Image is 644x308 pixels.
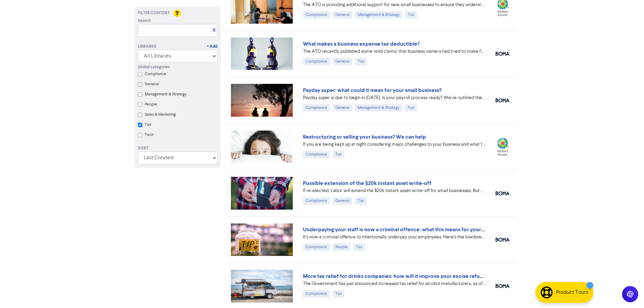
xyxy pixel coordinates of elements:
div: Compliance [303,197,330,205]
img: boma [496,238,509,242]
div: Tax [405,104,417,112]
label: Management & Strategy [145,91,187,97]
label: Sales & Marketing [145,112,176,118]
img: boma [496,284,509,288]
div: Compliance [303,11,330,19]
div: Compliance [303,58,330,65]
div: Compliance [303,290,330,298]
div: Tax [355,58,367,65]
div: Compliance [303,104,330,112]
div: Payday super is due to begin in July 2026. Is your payroll process ready? We’ve outlined the key ... [303,94,485,101]
a: + Add [207,44,217,50]
div: General [333,58,352,65]
div: If you are being kept up at night considering major challenges to your business and what to do ab... [303,141,485,148]
img: boma [496,191,509,195]
div: Compliance [303,151,330,158]
a: X [213,28,215,33]
div: Tax [355,197,367,205]
img: boma [496,98,509,102]
label: Tech [145,132,153,138]
div: Tax [405,11,417,19]
div: Libraries [138,44,157,50]
div: Management & Strategy [355,104,402,112]
div: The ATO recently published some ‘wild claims’ that business owners had tried to make for business... [303,48,485,55]
div: General [333,104,352,112]
a: Underpaying your staff is now a criminal offence: what this means for your business [303,226,503,233]
label: People [145,101,157,108]
label: General [145,81,159,87]
div: Tax [333,290,344,298]
img: wolterskluwer [496,138,509,156]
div: Tax [333,151,344,158]
a: What makes a business expense tax deductible? [303,41,420,47]
a: Restructuring or selling your business? We can help [303,134,426,140]
label: Compliance [145,71,166,77]
div: Compliance [303,243,330,251]
div: Management & Strategy [355,11,402,19]
a: More tax relief for drinks companies: how will it improve your excise refund? [303,273,488,280]
div: The Government has just announced increased tax relief for alcohol manufacturers, as of July 2026... [303,280,485,287]
div: People [333,243,351,251]
div: Filter Content [138,10,217,16]
div: Sort [138,145,217,151]
div: The ATO is providing additional support for new small businesses to ensure they understand and co... [303,1,485,8]
div: General [333,197,352,205]
iframe: Chat Widget [559,235,644,308]
div: Tax [353,243,365,251]
div: General [333,11,352,19]
a: Possible extension of the $20k instant asset write-off [303,180,431,187]
div: If re-elected, Labor will extend the $20k instant asset write-off for small businesses. But what ... [303,187,485,194]
div: It’s now a criminal offence to intentionally underpay your employees. Here’s the lowdown on the n... [303,234,485,241]
img: boma [496,52,509,56]
a: Payday super: what could it mean for your small business? [303,87,442,94]
label: Tax [145,122,151,128]
div: Global categories [138,64,217,70]
span: Search [138,18,151,24]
